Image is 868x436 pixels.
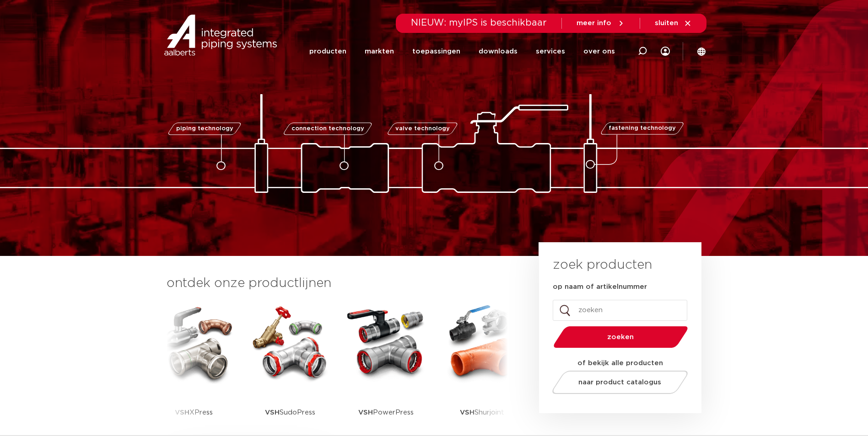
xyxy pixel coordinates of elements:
[577,20,611,27] span: meer info
[577,19,625,27] a: meer info
[655,20,678,27] span: sluiten
[175,409,189,416] strong: VSH
[265,409,280,416] strong: VSH
[411,18,547,27] span: NIEUW: myIPS is beschikbaar
[550,325,691,349] button: zoeken
[609,126,676,132] span: fastening technology
[291,126,364,132] span: connection technology
[577,360,663,367] strong: of bekijk alle producten
[460,409,474,416] strong: VSH
[479,33,518,70] a: downloads
[577,334,664,340] span: zoeken
[309,33,346,70] a: producten
[655,19,692,27] a: sluiten
[395,126,450,132] span: valve technology
[553,300,687,321] input: zoeken
[578,379,661,386] span: naar product catalogus
[583,33,615,70] a: over ons
[309,33,615,70] nav: Menu
[553,282,647,292] label: op naam of artikelnummer
[412,33,460,70] a: toepassingen
[358,409,373,416] strong: VSH
[661,33,670,70] div: my IPS
[365,33,394,70] a: markten
[550,371,690,394] a: naar product catalogus
[536,33,565,70] a: services
[553,256,652,274] h3: zoek producten
[176,126,233,132] span: piping technology
[167,274,508,292] h3: ontdek onze productlijnen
